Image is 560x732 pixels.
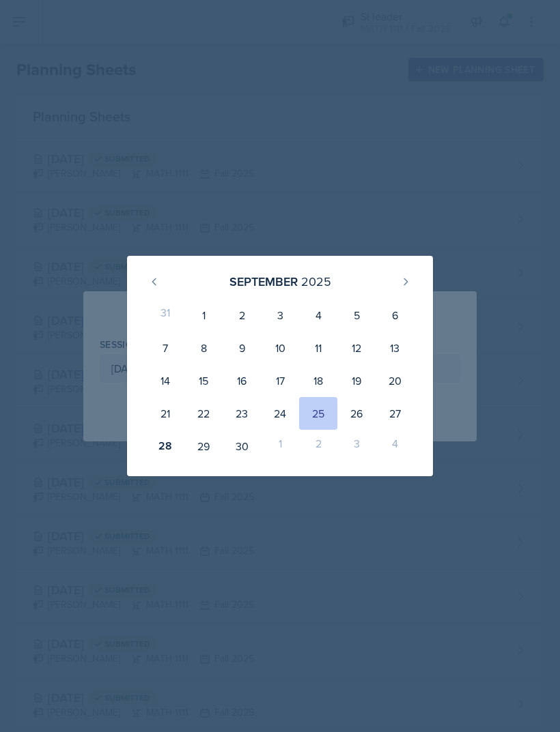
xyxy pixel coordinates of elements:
div: 3 [337,430,376,463]
div: 10 [261,332,299,364]
div: 13 [376,332,414,364]
div: 24 [261,397,299,430]
div: 3 [261,299,299,332]
div: 6 [376,299,414,332]
div: 9 [223,332,261,364]
div: 28 [146,430,184,463]
div: 1 [184,299,223,332]
div: 25 [299,397,337,430]
div: 31 [146,299,184,332]
div: 5 [337,299,376,332]
div: 21 [146,397,184,430]
div: 26 [337,397,376,430]
div: 7 [146,332,184,364]
div: 17 [261,364,299,397]
div: 23 [223,397,261,430]
div: 29 [184,430,223,463]
div: 8 [184,332,223,364]
div: 14 [146,364,184,397]
div: 2 [223,299,261,332]
div: September [229,272,298,291]
div: 2 [299,430,337,463]
div: 22 [184,397,223,430]
div: 12 [337,332,376,364]
div: 1 [261,430,299,463]
div: 27 [376,397,414,430]
div: 30 [223,430,261,463]
div: 16 [223,364,261,397]
div: 15 [184,364,223,397]
div: 4 [299,299,337,332]
div: 19 [337,364,376,397]
div: 2025 [301,272,331,291]
div: 11 [299,332,337,364]
div: 18 [299,364,337,397]
div: 20 [376,364,414,397]
div: 4 [376,430,414,463]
